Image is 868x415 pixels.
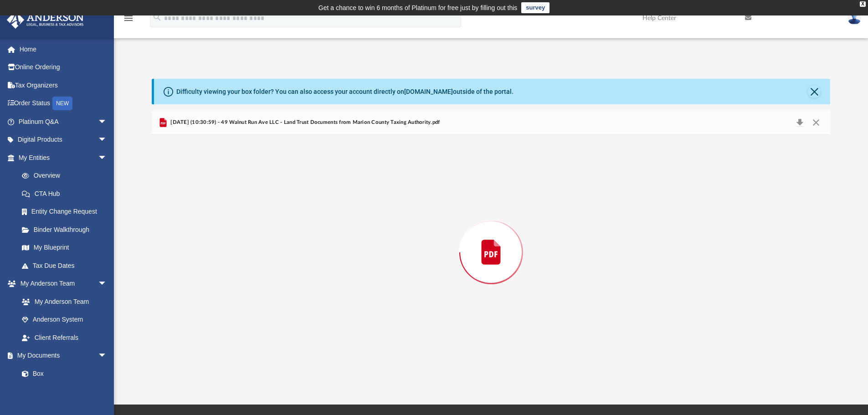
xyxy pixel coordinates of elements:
a: CTA Hub [13,184,121,203]
a: Tax Due Dates [13,256,121,275]
a: Entity Change Request [13,203,121,221]
button: Download [791,116,808,129]
a: Overview [13,167,121,185]
a: My Blueprint [13,239,116,257]
a: Meeting Minutes [13,383,116,401]
button: Close [808,116,824,129]
a: My Anderson Teamarrow_drop_down [6,275,116,293]
a: [DOMAIN_NAME] [404,88,453,95]
span: arrow_drop_down [98,131,116,149]
div: NEW [52,97,72,110]
span: arrow_drop_down [98,113,116,131]
div: Preview [152,111,831,370]
span: [DATE] (10:30:59) - 49 Walnut Run Ave LLC - Land Trust Documents from Marion County Taxing Author... [169,118,440,127]
a: My Documentsarrow_drop_down [6,347,116,365]
i: search [152,12,162,22]
a: My Anderson Team [13,292,112,311]
div: Difficulty viewing your box folder? You can also access your account directly on outside of the p... [176,87,514,97]
span: arrow_drop_down [98,347,116,365]
i: menu [123,13,134,24]
img: Anderson Advisors Platinum Portal [4,11,87,29]
a: Client Referrals [13,328,116,347]
a: menu [123,17,134,24]
span: arrow_drop_down [98,275,116,293]
a: Binder Walkthrough [13,220,121,239]
a: Box [13,364,112,383]
div: close [860,1,866,7]
a: Online Ordering [6,58,121,77]
a: survey [521,2,550,13]
button: Close [808,85,821,98]
a: Home [6,40,121,58]
a: Platinum Q&Aarrow_drop_down [6,113,121,131]
a: Order StatusNEW [6,94,121,113]
span: arrow_drop_down [98,149,116,167]
a: My Entitiesarrow_drop_down [6,149,121,167]
a: Digital Productsarrow_drop_down [6,131,121,149]
a: Tax Organizers [6,76,121,94]
a: Anderson System [13,311,116,329]
div: Get a chance to win 6 months of Platinum for free just by filling out this [318,2,518,13]
img: User Pic [847,11,861,25]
